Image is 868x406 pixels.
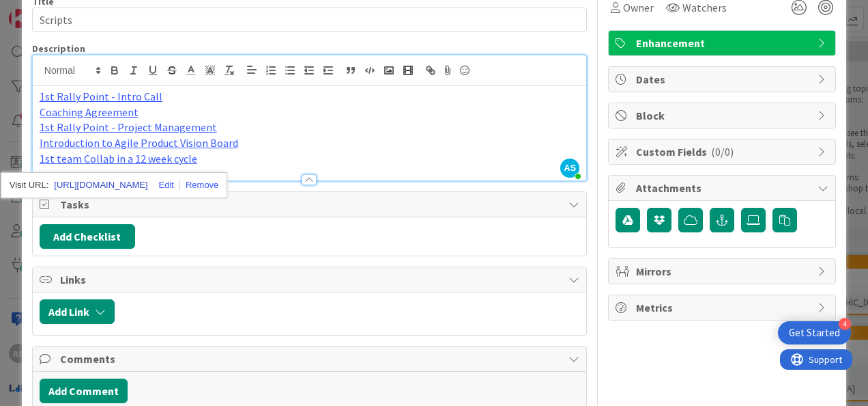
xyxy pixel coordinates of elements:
a: Coaching Agreement [40,105,139,119]
span: Attachments [636,180,811,196]
span: Links [60,271,562,288]
span: ( 0/0 ) [711,145,734,159]
span: Metrics [636,299,811,316]
span: Block [636,107,811,124]
span: Support [29,2,62,18]
a: 1st Rally Point - Intro Call [40,90,162,103]
button: Add Comment [40,379,128,403]
input: type card name here... [32,8,587,32]
span: Tasks [60,196,562,213]
span: AS [560,159,579,178]
span: Custom Fields [636,144,811,160]
span: Mirrors [636,263,811,280]
button: Add Checklist [40,224,135,249]
span: Enhancement [636,35,811,51]
span: Dates [636,71,811,87]
a: 1st Rally Point - Project Management [40,120,217,134]
div: Get Started [789,326,840,340]
button: Add Link [40,299,115,324]
span: Comments [60,351,562,367]
a: 1st team Collab in a 12 week cycle [40,152,197,165]
a: [URL][DOMAIN_NAME] [54,176,147,194]
a: Introduction to Agile Product Vision Board [40,136,238,150]
div: 4 [839,318,851,330]
span: Description [32,42,85,55]
div: Open Get Started checklist, remaining modules: 4 [778,321,851,344]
